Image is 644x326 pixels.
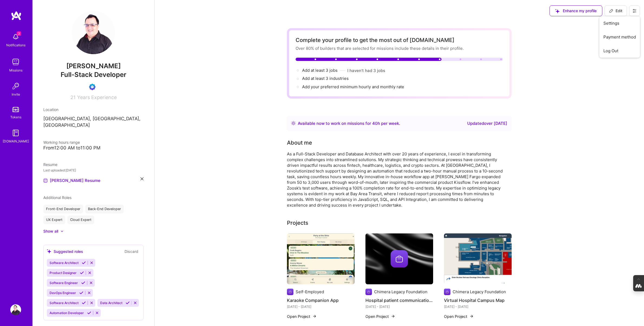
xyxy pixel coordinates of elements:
[365,314,395,319] button: Open Project
[391,314,395,318] img: arrow-right
[444,304,512,309] div: [DATE] - [DATE]
[50,281,78,285] span: Software Engineer
[88,271,92,275] i: Reject
[67,216,94,224] div: Cloud Expert
[347,68,385,73] button: I haven't had 3 jobs
[287,289,293,295] img: Company logo
[87,291,91,295] i: Reject
[555,9,560,13] i: icon SuggestedTeams
[298,120,400,127] div: Available now to work on missions for h per week .
[17,31,21,36] span: 3
[90,301,94,305] i: Reject
[47,249,51,254] i: icon SuggestedTeams
[12,107,19,112] img: tokens
[287,219,308,227] div: Projects
[43,229,58,234] div: Show all
[43,167,143,173] div: Last uploaded: [DATE]
[90,261,94,265] i: Reject
[10,31,21,42] img: bell
[133,301,137,305] i: Reject
[444,289,450,295] img: Company logo
[72,11,115,54] img: User Avatar
[77,94,117,100] span: Years Experience
[302,68,338,73] span: Add at least 3 jobs
[50,311,84,315] span: Automation Developer
[296,45,503,51] div: Over 80% of builders that are selected for missions include these details in their profile.
[81,281,85,285] i: Accept
[10,304,21,315] img: User Avatar
[43,162,57,167] span: Resume
[43,145,143,151] div: From 12:00 AM to 11:00 PM
[287,304,355,309] div: [DATE] - [DATE]
[287,151,504,208] div: As a Full-Stack Developer and Database Architect with over 20 years of experience, I excel in tra...
[6,42,25,48] div: Notifications
[100,301,122,305] span: Data Architect
[82,261,86,265] i: Accept
[287,297,355,304] h4: Karaoke Companion App
[365,289,372,295] img: Company logo
[291,121,296,125] img: Availability
[85,205,124,213] div: Back-End Developer
[444,233,512,284] img: Virtual Hospital Campus Map
[10,81,21,92] img: Invite
[140,177,143,180] i: icon Close
[87,311,91,315] i: Accept
[374,289,427,295] div: Chimera Legacy Foundation
[3,138,29,144] div: [DOMAIN_NAME]
[609,8,622,14] span: Edit
[604,5,627,16] button: Edit
[43,216,65,224] div: UX Expert
[123,248,140,255] button: Discard
[444,314,474,319] button: Open Project
[372,121,378,126] span: 40
[599,44,640,58] button: Log Out
[50,301,79,305] span: Software Architect
[89,84,96,90] img: Evaluation Call Booked
[599,30,640,44] button: Payment method
[82,301,86,305] i: Accept
[50,271,77,275] span: Product Designer
[312,314,317,318] img: arrow-right
[43,195,71,200] span: Additional Roles
[296,37,503,43] div: Complete your profile to get the most out of [DOMAIN_NAME]
[287,314,317,319] button: Open Project
[599,16,640,30] button: Settings
[79,291,83,295] i: Accept
[365,304,433,309] div: [DATE] - [DATE]
[43,116,143,129] p: [GEOGRAPHIC_DATA], [GEOGRAPHIC_DATA], [GEOGRAPHIC_DATA]
[95,311,99,315] i: Reject
[61,71,126,79] span: Full-Stack Developer
[9,67,22,73] div: Missions
[444,297,512,304] h4: Virtual Hospital Campus Map
[43,62,143,70] span: [PERSON_NAME]
[10,114,21,120] div: Tokens
[47,249,83,254] div: Suggested roles
[43,205,83,213] div: Front-End Developer
[10,128,21,138] img: guide book
[302,84,404,89] span: Add your preferred minimum hourly and monthly rate
[467,120,507,127] div: Updated over [DATE]
[70,94,76,100] span: 21
[9,304,22,315] a: User Avatar
[43,140,80,145] span: Working hours range
[10,57,21,67] img: teamwork
[365,297,433,304] h4: Hospital patient communication system
[555,8,597,14] span: Enhance my profile
[43,178,48,183] img: Resume
[391,250,408,268] img: Company logo
[365,233,433,284] img: cover
[11,11,22,21] img: logo
[453,289,506,295] div: Chimera Legacy Foundation
[80,271,84,275] i: Accept
[287,233,355,284] img: Karaoke Companion App
[43,107,143,112] div: Location
[12,92,20,97] div: Invite
[469,314,474,318] img: arrow-right
[50,291,76,295] span: DevOps Engineer
[302,76,349,81] span: Add at least 3 industries
[89,281,93,285] i: Reject
[296,289,324,295] div: Self-Employed
[126,301,130,305] i: Accept
[550,5,602,16] button: Enhance my profile
[43,177,100,184] a: [PERSON_NAME] Resume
